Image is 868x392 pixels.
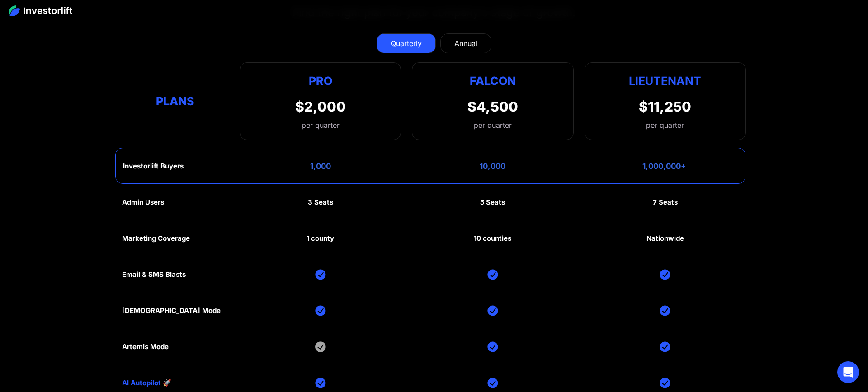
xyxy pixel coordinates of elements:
div: [DEMOGRAPHIC_DATA] Mode [122,307,221,315]
div: 1 county [307,234,334,243]
div: Admin Users [122,198,164,206]
div: per quarter [295,120,346,131]
div: Annual [454,38,477,49]
div: per quarter [646,120,684,131]
div: 7 Seats [653,198,678,206]
div: 10 counties [474,234,511,243]
div: Plans [122,93,229,110]
div: 5 Seats [480,198,505,206]
div: Pro [295,72,346,89]
div: 1,000,000+ [642,162,686,171]
div: Artemis Mode [122,343,169,351]
div: Email & SMS Blasts [122,271,186,279]
div: 10,000 [480,162,505,171]
div: 3 Seats [308,198,333,206]
div: $11,250 [639,98,691,115]
div: Nationwide [646,234,684,243]
div: per quarter [474,120,512,131]
div: $4,500 [467,98,518,115]
div: Quarterly [391,38,422,49]
div: $2,000 [295,98,346,115]
div: Falcon [470,72,516,89]
div: Open Intercom Messenger [837,361,859,383]
strong: Lieutenant [629,74,701,88]
div: Investorlift Buyers [123,162,184,170]
div: 1,000 [310,162,331,171]
a: AI Autopilot 🚀 [122,379,171,387]
div: Marketing Coverage [122,234,190,243]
